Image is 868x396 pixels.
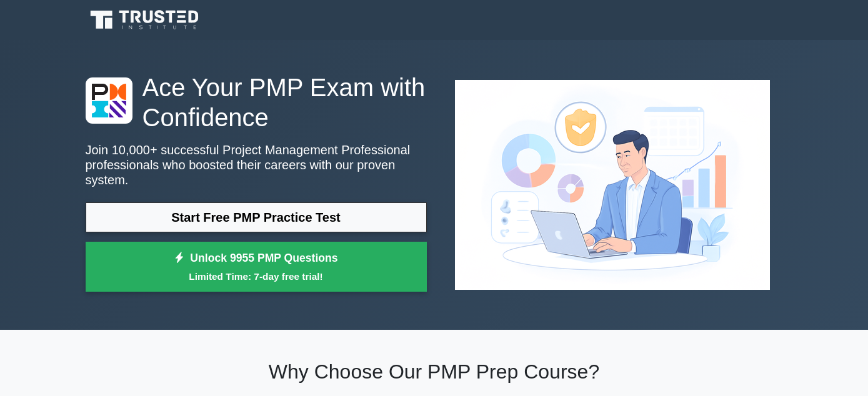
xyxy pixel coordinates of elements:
[86,360,783,384] h2: Why Choose Our PMP Prep Course?
[445,70,780,300] img: Project Management Professional Preview
[86,242,427,292] a: Unlock 9955 PMP QuestionsLimited Time: 7-day free trial!
[86,142,427,187] p: Join 10,000+ successful Project Management Professional professionals who boosted their careers w...
[101,269,411,284] small: Limited Time: 7-day free trial!
[86,202,427,232] a: Start Free PMP Practice Test
[86,72,427,132] h1: Ace Your PMP Exam with Confidence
